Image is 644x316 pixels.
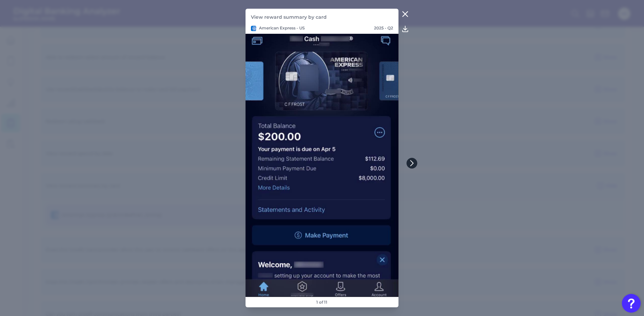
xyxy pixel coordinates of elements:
[251,26,256,31] img: American Express
[246,34,398,297] img: 3210-09--AMEX-US-2025-Q2-CC-MOS.png
[251,14,393,20] p: View reward summary by card
[251,25,305,31] p: American Express - US
[374,25,393,31] p: 2025 - Q2
[314,297,330,307] footer: 1 of 11
[622,294,641,313] button: Open Resource Center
